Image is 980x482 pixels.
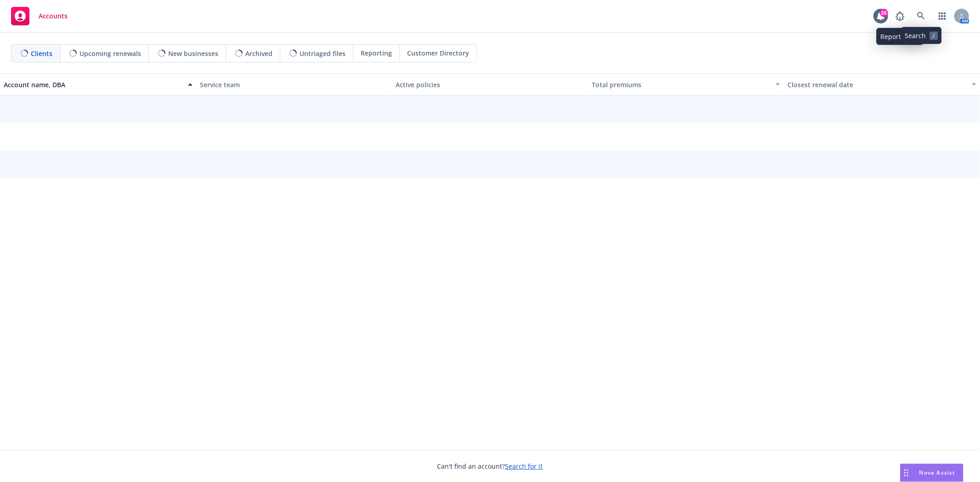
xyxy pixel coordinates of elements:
button: Active policies [392,73,588,95]
div: Drag to move [901,464,912,482]
span: New businesses [168,49,218,58]
button: Total premiums [588,73,784,95]
button: Nova Assist [900,464,963,482]
div: Service team [200,80,389,90]
div: Total premiums [592,80,770,90]
div: 26 [880,9,888,17]
span: Customer Directory [407,48,469,58]
button: Closest renewal date [784,73,980,95]
button: Service team [196,73,392,95]
span: Reporting [361,48,392,58]
span: Clients [31,49,52,58]
span: Nova Assist [919,469,956,476]
a: Search [912,7,930,25]
a: Report a Bug [891,7,909,25]
span: Untriaged files [300,49,346,58]
span: Accounts [39,12,68,20]
div: Account name, DBA [4,80,182,90]
a: Switch app [933,7,952,25]
span: Upcoming renewals [79,49,141,58]
span: Archived [245,49,272,58]
div: Active policies [396,80,584,90]
a: Search for it [505,462,543,471]
div: Closest renewal date [787,80,966,90]
a: Accounts [7,3,71,29]
span: Can't find an account? [437,461,543,471]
